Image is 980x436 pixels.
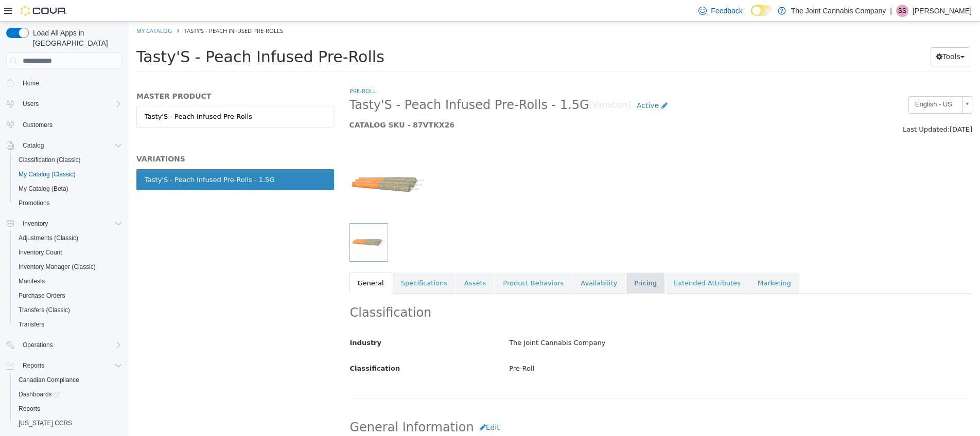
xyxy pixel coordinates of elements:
span: My Catalog (Classic) [19,170,76,178]
span: Transfers (Classic) [14,304,122,316]
a: Product Behaviors [366,251,443,272]
span: Reports [14,403,122,415]
div: The Joint Cannabis Company [373,313,851,331]
button: Users [19,98,43,110]
a: Dashboards [10,387,127,402]
a: Marketing [621,251,671,272]
span: Home [19,76,122,89]
a: Specifications [264,251,327,272]
span: Dashboards [19,390,60,398]
span: Classification (Classic) [14,154,122,166]
button: Transfers [10,317,127,332]
span: Tasty'S - Peach Infused Pre-Rolls [55,5,154,13]
button: Reports [10,402,127,416]
span: Industry [221,317,253,325]
a: Reports [14,403,44,415]
div: Tasty'S - Peach Infused Pre-Rolls - 1.5G [16,153,146,164]
span: Feedback [711,6,742,16]
span: Load All Apps in [GEOGRAPHIC_DATA] [29,28,122,48]
a: Dashboards [14,388,64,401]
span: Reports [19,405,40,413]
span: My Catalog (Classic) [14,168,122,180]
button: Inventory [19,217,52,230]
a: My Catalog (Beta) [14,183,73,195]
span: Users [23,100,39,108]
button: Classification (Classic) [10,153,127,167]
button: Reports [2,358,127,373]
span: Inventory Count [19,248,62,257]
span: Classification (Classic) [19,156,81,164]
a: My Catalog [8,5,43,13]
small: [Variation] [461,80,502,88]
span: Tasty'S - Peach Infused Pre-Rolls - 1.5G [221,76,461,92]
h2: Classification [221,283,844,299]
span: Dashboards [14,388,122,401]
a: English - US [780,75,844,92]
div: Sagar Sanghera [896,5,908,17]
span: My Catalog (Beta) [19,185,68,193]
span: Inventory Count [14,246,122,259]
button: Inventory [2,216,127,231]
span: Promotions [14,197,122,209]
span: Catalog [23,141,44,150]
span: Home [23,79,39,87]
span: Manifests [19,277,45,285]
button: Users [2,97,127,111]
button: Home [2,75,127,90]
span: Purchase Orders [19,292,65,300]
span: Inventory Manager (Classic) [19,263,96,271]
span: SS [898,5,906,17]
button: Inventory Manager (Classic) [10,260,127,274]
span: Canadian Compliance [14,374,122,386]
span: Canadian Compliance [19,376,79,384]
button: Canadian Compliance [10,373,127,387]
a: Purchase Orders [14,289,69,302]
button: Reports [19,359,48,372]
a: Feedback [694,1,746,21]
button: Edit [345,396,377,415]
button: Purchase Orders [10,288,127,303]
input: Dark Mode [751,5,773,16]
p: | [890,5,892,17]
h5: VARIATIONS [8,133,205,142]
span: English - US [780,75,830,91]
span: Last Updated: [774,104,821,112]
button: Tools [802,26,842,45]
a: Promotions [14,197,54,209]
a: Pre-Roll [221,65,248,73]
button: Promotions [10,196,127,210]
a: Tasty'S - Peach Infused Pre-Rolls [8,84,205,106]
button: Customers [2,117,127,132]
span: Active [508,80,530,88]
span: Reports [23,361,44,370]
span: Inventory [23,220,48,228]
span: Transfers [14,318,122,331]
span: Inventory [19,217,122,230]
a: Transfers (Classic) [14,304,74,316]
img: 150 [221,124,298,202]
button: Manifests [10,274,127,288]
a: [US_STATE] CCRS [14,417,76,429]
button: Inventory Count [10,245,127,260]
span: Washington CCRS [14,417,122,429]
h5: MASTER PRODUCT [8,70,205,79]
span: Manifests [14,275,122,287]
button: Adjustments (Classic) [10,231,127,245]
p: The Joint Cannabis Company [791,5,886,17]
span: My Catalog (Beta) [14,183,122,195]
a: Customers [19,119,57,131]
span: Adjustments (Classic) [14,232,122,244]
button: My Catalog (Classic) [10,167,127,181]
a: Transfers [14,318,48,331]
a: Pricing [497,251,536,272]
h2: General Information [221,396,844,415]
p: [PERSON_NAME] [913,5,972,17]
a: Classification (Classic) [14,154,85,166]
span: Transfers (Classic) [19,306,70,314]
a: Home [19,77,43,89]
a: Adjustments (Classic) [14,232,82,244]
div: Pre-Roll [373,338,851,356]
span: Users [19,98,122,110]
span: Promotions [19,199,50,207]
button: Catalog [2,138,127,153]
